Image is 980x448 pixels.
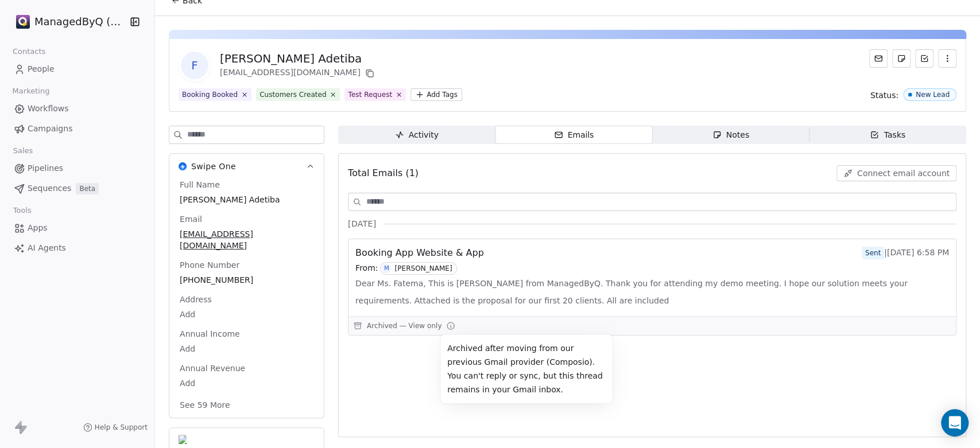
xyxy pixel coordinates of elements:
[16,15,30,29] img: Stripe.png
[355,246,484,260] span: Booking App Website & App
[179,162,187,170] img: Swipe One
[173,395,237,415] button: See 59 More
[28,103,69,115] span: Workflows
[355,275,949,309] span: Dear Ms. Fatema, This is [PERSON_NAME] from ManagedByQ. Thank you for attending my demo meeting. ...
[95,423,148,432] span: Help & Support
[348,218,376,229] span: [DATE]
[870,89,898,101] span: Status:
[76,183,99,194] span: Beta
[9,60,145,79] a: People
[180,343,313,354] span: Add
[865,247,881,259] div: Sent
[177,294,214,305] span: Address
[169,179,324,418] div: Swipe OneSwipe One
[367,321,441,330] span: Archived — View only
[395,129,439,141] div: Activity
[28,182,71,194] span: Sequences
[34,14,126,29] span: ManagedByQ (FZE)
[180,377,313,389] span: Add
[447,344,603,394] span: Archived after moving from our previous Gmail provider (Composio). You can't reply or sync, but t...
[355,262,378,275] span: From:
[177,179,222,190] span: Full Name
[348,89,392,100] div: Test Request
[28,222,48,234] span: Apps
[191,161,236,172] span: Swipe One
[7,83,55,100] span: Marketing
[169,154,324,179] button: Swipe OneSwipe One
[177,213,204,225] span: Email
[9,219,145,237] a: Apps
[177,328,242,340] span: Annual Income
[259,89,326,100] div: Customers Created
[177,259,242,271] span: Phone Number
[28,242,66,254] span: AI Agents
[181,52,208,79] span: F
[177,363,247,374] span: Annual Revenue
[9,119,145,138] a: Campaigns
[394,264,452,272] div: [PERSON_NAME]
[870,129,905,141] div: Tasks
[180,274,313,286] span: [PHONE_NUMBER]
[8,202,36,219] span: Tools
[836,165,956,181] button: Connect email account
[28,123,72,135] span: Campaigns
[180,309,313,320] span: Add
[384,264,389,273] div: M
[9,99,145,118] a: Workflows
[9,239,145,258] a: AI Agents
[862,247,949,259] span: | [DATE] 6:58 PM
[14,12,122,32] button: ManagedByQ (FZE)
[220,50,377,67] div: [PERSON_NAME] Adetiba
[348,166,419,180] span: Total Emails (1)
[941,409,969,437] div: Open Intercom Messenger
[28,63,55,75] span: People
[9,159,145,178] a: Pipelines
[220,67,377,80] div: [EMAIL_ADDRESS][DOMAIN_NAME]
[7,43,51,60] span: Contacts
[410,88,462,101] button: Add Tags
[916,91,950,99] div: New Lead
[8,142,38,159] span: Sales
[9,179,145,198] a: SequencesBeta
[182,89,238,100] div: Booking Booked
[83,423,148,432] a: Help & Support
[712,129,749,141] div: Notes
[857,167,950,179] span: Connect email account
[28,162,63,174] span: Pipelines
[180,228,313,251] span: [EMAIL_ADDRESS][DOMAIN_NAME]
[180,194,313,205] span: [PERSON_NAME] Adetiba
